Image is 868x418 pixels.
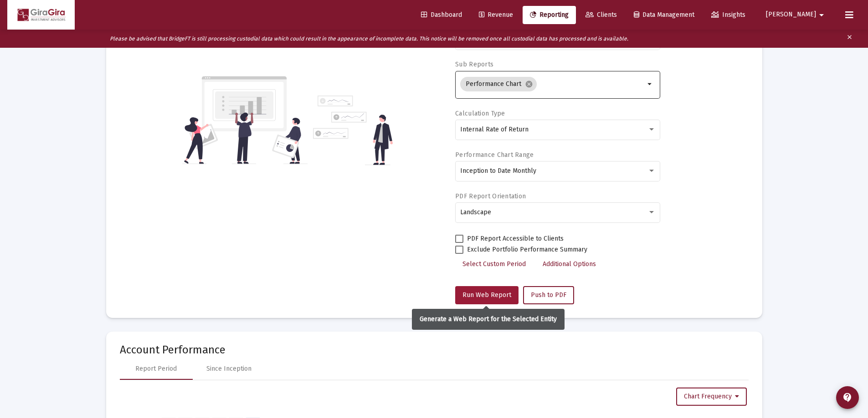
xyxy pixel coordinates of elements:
span: PDF Report Accessible to Clients [467,233,564,244]
span: Select Custom Period [462,260,526,268]
span: Push to PDF [531,291,566,299]
i: Please be advised that BridgeFT is still processing custodial data which could result in the appe... [110,35,628,42]
mat-chip-list: Selection [460,75,645,93]
span: Clients [586,11,617,19]
img: reporting [182,75,308,165]
span: Landscape [460,208,491,216]
label: Performance Chart Range [455,151,534,159]
span: Dashboard [421,11,462,19]
span: Reporting [530,11,569,19]
span: Run Web Report [462,291,511,299]
span: [PERSON_NAME] [766,11,816,19]
a: Dashboard [414,6,469,24]
span: Internal Rate of Return [460,126,529,133]
span: Revenue [479,11,513,19]
label: PDF Report Orientation [455,192,526,200]
span: Inception to Date Monthly [460,167,536,175]
mat-icon: cancel [525,80,533,88]
a: Revenue [472,6,520,24]
mat-card-title: Account Performance [120,345,749,354]
button: Push to PDF [523,286,574,304]
a: Data Management [627,6,702,24]
label: Sub Reports [455,60,493,68]
label: Calculation Type [455,110,505,117]
a: Insights [704,6,753,24]
mat-chip: Performance Chart [460,77,537,91]
mat-icon: contact_support [842,392,853,403]
span: Insights [711,11,745,19]
mat-icon: arrow_drop_down [816,6,827,24]
button: Chart Frequency [676,388,747,406]
span: Additional Options [543,260,596,268]
a: Reporting [523,6,576,24]
button: Run Web Report [455,286,519,304]
img: Dashboard [14,6,68,24]
div: Since Inception [206,364,252,373]
div: Report Period [135,364,177,373]
img: reporting-alt [313,96,393,165]
span: Exclude Portfolio Performance Summary [467,244,587,255]
span: Chart Frequency [684,393,739,400]
a: Clients [578,6,624,24]
mat-icon: arrow_drop_down [645,79,656,90]
button: [PERSON_NAME] [755,5,838,24]
span: Data Management [634,11,694,19]
mat-icon: clear [846,32,853,45]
